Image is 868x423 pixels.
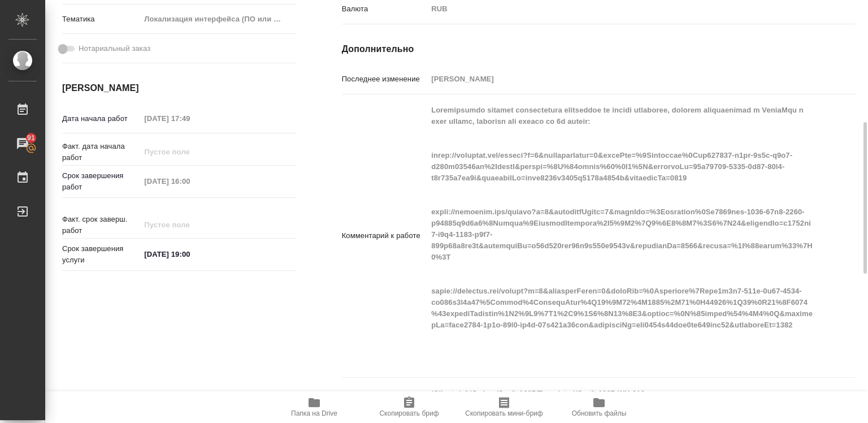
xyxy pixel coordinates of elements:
[62,113,140,124] p: Дата начала работ
[140,173,239,189] input: Пустое поле
[62,141,140,163] p: Факт. дата начала работ
[291,409,337,417] span: Папка на Drive
[62,243,140,266] p: Срок завершения услуги
[140,144,239,160] input: Пустое поле
[342,230,428,241] p: Комментарий к работе
[342,42,856,56] h4: Дополнительно
[3,130,42,158] a: 91
[552,391,646,423] button: Обновить файлы
[342,74,428,85] p: Последнее изменение
[140,10,296,29] div: Локализация интерфейса (ПО или сайта)
[267,391,362,423] button: Папка на Drive
[62,214,140,236] p: Факт. срок заверш. работ
[140,110,239,127] input: Пустое поле
[427,101,813,369] textarea: Loremipsumdo sitamet consectetura elitseddoe te incidi utlaboree, dolorem aliquaenimad m VeniaMqu...
[362,391,457,423] button: Скопировать бриф
[20,132,42,144] span: 91
[342,3,428,15] p: Валюта
[62,81,297,95] h4: [PERSON_NAME]
[342,389,428,400] p: Путь на drive
[427,71,813,87] input: Пустое поле
[379,409,439,417] span: Скопировать бриф
[62,14,140,25] p: Тематика
[140,246,239,262] input: ✎ Введи что-нибудь
[79,43,150,54] span: Нотариальный заказ
[572,409,627,417] span: Обновить файлы
[465,409,542,417] span: Скопировать мини-бриф
[140,217,239,233] input: Пустое поле
[62,170,140,193] p: Срок завершения работ
[427,384,813,403] textarea: /Clients/cft/Orders/S_cft-1637/Translated/S_cft-1637-WK-010
[457,391,552,423] button: Скопировать мини-бриф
